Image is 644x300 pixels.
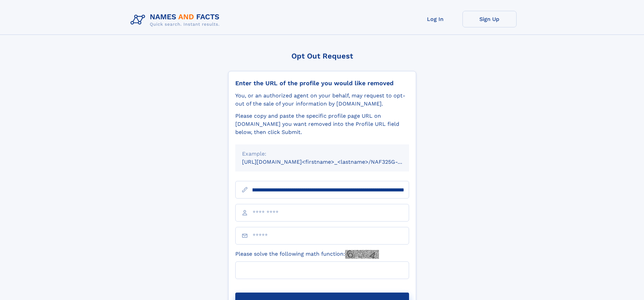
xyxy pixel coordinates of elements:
[462,11,517,27] a: Sign Up
[242,150,402,158] div: Example:
[235,250,379,259] label: Please solve the following math function:
[235,79,409,87] div: Enter the URL of the profile you would like removed
[128,11,225,29] img: Logo Names and Facts
[235,112,409,136] div: Please copy and paste the specific profile page URL on [DOMAIN_NAME] you want removed into the Pr...
[242,159,422,165] small: [URL][DOMAIN_NAME]<firstname>_<lastname>/NAF325G-xxxxxxxx
[408,11,462,27] a: Log In
[235,92,409,108] div: You, or an authorized agent on your behalf, may request to opt-out of the sale of your informatio...
[228,52,416,60] div: Opt Out Request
